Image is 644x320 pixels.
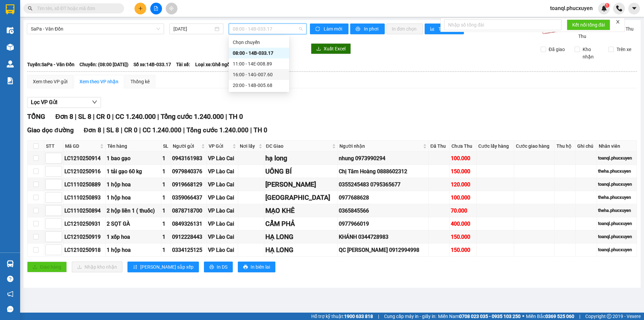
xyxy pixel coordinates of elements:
div: 1 hộp hoa [107,180,160,189]
sup: 1 [605,3,609,8]
img: warehouse-icon [7,27,14,34]
span: Hỗ trợ kỹ thuật: [311,313,373,320]
span: Làm mới [324,25,343,33]
img: solution-icon [7,77,14,84]
span: Tài xế: [176,61,190,68]
button: Kết nối tổng đài [567,19,610,30]
div: HẠ LONG [265,245,336,255]
span: copyright [607,314,611,319]
div: 150.000 [451,233,475,241]
span: Trên xe [614,46,634,53]
div: Chọn chuyến [233,39,285,46]
span: down [92,99,97,105]
span: CR 0 [96,112,110,121]
span: | [579,313,580,320]
span: ⚪️ [522,315,524,318]
span: SaPa - Vân Đồn [31,24,160,34]
span: CC 1.240.000 [115,112,156,121]
div: VP Lào Cai [208,246,237,254]
div: Chọn chuyến [229,37,289,48]
div: VP Lào Cai [208,233,237,241]
span: download [316,46,321,52]
div: VP Lào Cai [208,167,237,176]
div: 20:00 - 14B-005.68 [233,82,285,89]
span: Số xe: 14B-033.17 [133,61,171,68]
span: In biên lai [251,263,270,271]
strong: 0888 827 827 - 0848 827 827 [14,32,67,43]
span: Xuất Excel [324,45,345,52]
span: SL 8 [106,126,119,134]
button: bar-chartThống kê [425,24,464,34]
div: 120.000 [451,180,475,189]
div: 1 [162,180,170,189]
div: nhung 0973990294 [339,154,427,163]
td: VP Lào Cai [207,204,238,217]
button: downloadXuất Excel [311,43,351,54]
span: VP Gửi [209,142,231,150]
span: search [28,6,33,11]
div: toanql.phucxuyen [598,233,635,240]
span: Tổng cước 1.240.000 [186,126,249,134]
span: TH 0 [229,112,243,121]
input: Nhập số tổng đài [444,19,561,30]
b: Tuyến: SaPa - Vân Đồn [27,62,74,67]
span: printer [243,265,248,270]
th: Nhân viên [597,141,637,152]
div: LC1110250893 [64,193,104,202]
span: | [225,112,227,121]
button: uploadGiao hàng [27,262,67,272]
div: LC1210250916 [64,167,104,176]
button: sort-ascending[PERSON_NAME] sắp xếp [127,262,199,272]
div: UÔNG BÍ [265,166,336,177]
span: close [615,19,620,24]
strong: 0369 525 060 [545,314,574,319]
img: icon-new-feature [601,5,607,11]
span: | [75,112,76,121]
div: 0849326131 [172,220,205,228]
th: Cước lấy hàng [477,141,514,152]
strong: Công ty TNHH Phúc Xuyên [7,3,63,18]
div: 08:00 - 14B-033.17 [233,49,285,57]
div: VP Lào Cai [208,193,237,202]
div: LC1210250931 [64,220,104,228]
input: Tìm tên, số ĐT hoặc mã đơn [37,5,116,12]
div: LC1210250919 [64,233,104,241]
span: | [250,126,252,134]
div: 1 [162,233,170,241]
div: 1 [162,207,170,215]
div: 100.000 [451,154,475,163]
td: LC1110250894 [63,204,106,217]
td: VP Lào Cai [207,165,238,178]
div: toanql.phucxuyen [598,155,635,162]
div: HẠ LONG [265,232,336,242]
div: 0919668129 [172,180,205,189]
div: CẨM PHẢ [265,219,336,229]
input: 12/10/2025 [173,25,213,33]
td: VP Lào Cai [207,178,238,191]
span: | [121,126,122,134]
span: Chuyến: (08:00 [DATE]) [79,61,128,68]
div: toanql.phucxuyen [598,181,635,188]
div: LC1210250918 [64,246,104,254]
td: LC1210250919 [63,230,106,243]
div: 1 [162,246,170,254]
th: Đã Thu [429,141,450,152]
span: In phơi [364,25,379,33]
span: | [378,313,379,320]
span: notification [7,291,13,297]
div: 0365845566 [339,207,427,215]
td: VP Lào Cai [207,230,238,243]
div: 0977688628 [339,193,427,202]
div: VP Lào Cai [208,180,237,189]
button: In đơn chọn [386,24,423,34]
td: LC1110250893 [63,191,106,204]
div: [GEOGRAPHIC_DATA] [265,192,336,203]
button: syncLàm mới [310,24,348,34]
span: toanql.phucxuyen [545,4,598,12]
span: bar-chart [430,27,436,32]
div: 150.000 [451,167,475,176]
div: QC [PERSON_NAME] 0912994998 [339,246,427,254]
div: toanql.phucxuyen [598,220,635,227]
div: 11:00 - 14E-008.89 [233,60,285,67]
div: 0355245483 0795365677 [339,180,427,189]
